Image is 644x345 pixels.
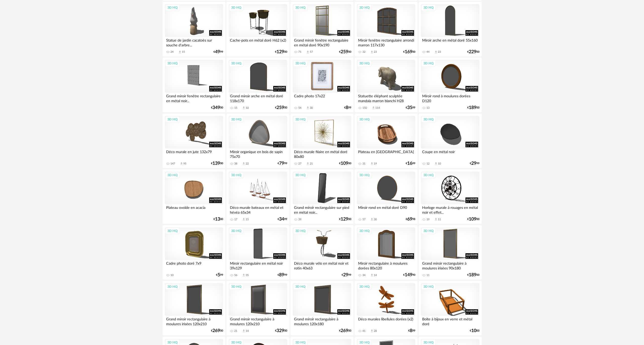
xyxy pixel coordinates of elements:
a: 3D HQ Déco murale bateaux en métal et hévéa 65x34 17 Download icon 15 €3499 [226,169,289,224]
a: 3D HQ Coupe en métal noir 12 Download icon 10 €2999 [419,114,481,168]
a: 3D HQ Déco murales libellules dorées (x2) 41 Download icon 28 €899 [355,281,417,336]
span: Download icon [242,273,246,277]
div: € 99 [344,106,351,110]
span: 13 [215,217,220,221]
div: 41 [362,329,365,333]
div: 3D HQ [357,60,372,67]
div: 54 [298,106,301,110]
span: 29 [471,162,476,165]
div: 56 [234,274,237,277]
div: € 98 [406,217,415,221]
div: 150 [362,106,367,110]
div: 15 [246,218,249,221]
div: € 00 [467,217,479,221]
span: 8 [346,106,348,110]
span: 29 [343,273,348,277]
span: Download icon [306,50,310,54]
div: € 00 [211,329,223,333]
span: Download icon [370,329,374,333]
div: 57 [362,218,365,221]
div: 44 [426,50,430,54]
div: € 00 [213,217,223,221]
div: € 00 [339,50,351,54]
div: 3D HQ [421,4,436,11]
div: 14 [374,274,377,277]
div: € 99 [278,273,287,277]
div: 30 [310,106,313,110]
div: 10 [438,162,441,166]
div: 27 [298,162,301,166]
div: 13 [426,106,430,110]
span: 34 [279,217,284,221]
div: 15 [234,106,237,110]
div: Plateau en [GEOGRAPHIC_DATA] [357,149,415,159]
a: 3D HQ Grand miroir rectangulaire sur pied en métal noir... 39 €12900 [290,169,353,224]
div: € 00 [275,329,287,333]
div: 3D HQ [421,116,436,123]
div: 114 [375,106,380,110]
div: 147 [170,162,175,166]
span: 259 [277,106,284,110]
div: Miroir rond en métal doré D90 [357,204,415,214]
a: 3D HQ Grand miroir fenêtre rectangulaire en métal doré 90x190 71 Download icon 57 €25900 [290,2,353,57]
span: 149 [405,273,412,277]
a: 3D HQ Déco murale filaire en métal doré 80x80 27 Download icon 21 €10900 [290,114,353,168]
div: 3D HQ [229,283,244,290]
a: 3D HQ Miroir rectangulaire en métal noir 39x129 56 Download icon 35 €8999 [226,225,289,280]
a: 3D HQ Statuette éléphant sculptée mandala marron blanchi H28 150 Download icon 114 €3599 [355,58,417,112]
div: Plateau ovoïde en acacia [165,204,223,214]
a: 3D HQ Miroir rond à moulures dorées D120 13 €18900 [419,58,481,112]
span: 79 [279,162,284,165]
span: 69 [407,217,412,221]
div: 34 [362,274,365,277]
div: 23 [438,50,441,54]
span: 349 [212,106,220,110]
div: 21 [310,162,313,166]
div: 32 [362,50,365,54]
div: Statuette éléphant sculptée mandala marron blanchi H28 [357,93,415,103]
div: 35 [246,274,249,277]
div: Cadre photo 17x22 [293,93,351,103]
span: 10 [471,329,476,333]
span: 169 [405,50,412,54]
a: 3D HQ Grand miroir rectangulaire à moulures 120x210 21 Download icon 14 €32900 [226,281,289,336]
div: 38 [234,162,237,166]
div: 19 [374,162,377,166]
div: 3D HQ [293,4,308,11]
span: 8 [410,329,412,333]
div: 17 [234,218,237,221]
div: Grand miroir fenêtre rectangulaire en métal doré 90x190 [293,37,351,47]
a: 3D HQ Miroir rectangulaire à moulures dorées 80x120 34 Download icon 14 €14990 [355,225,417,280]
div: € 99 [216,273,223,277]
span: Download icon [178,50,182,54]
div: Boîte à bijoux en verre et métal doré [421,316,479,326]
a: 3D HQ Grand miroir fenêtre rectangulaire en métal noir... €34900 [163,58,225,112]
div: 3D HQ [229,228,244,234]
div: 10 [246,106,249,110]
div: € 99 [342,273,351,277]
div: Grand miroir rectangulaire à moulures 120x180 [293,316,351,326]
a: 3D HQ Miroir arche en métal doré 55x160 44 Download icon 23 €22900 [419,2,481,57]
div: 3D HQ [165,172,180,178]
div: 31 [362,162,365,166]
div: Miroir rectangulaire à moulures dorées 80x120 [357,260,415,270]
span: Download icon [242,329,246,333]
a: 3D HQ Cadre photo doré 7x9 10 €599 [163,225,225,280]
div: Grand miroir rectangulaire sur pied en métal noir... [293,204,351,214]
div: 12 [426,162,430,166]
a: 3D HQ Cache-pots en métal doré H62 (x2) €12900 [226,2,289,57]
div: 3D HQ [229,4,244,11]
div: 3D HQ [165,228,180,234]
div: Grand miroir arche en métal doré 118x170 [229,93,287,103]
span: 259 [341,50,348,54]
a: 3D HQ Grand miroir rectangulaire à moulures irisées 120x210 €26900 [163,281,225,336]
div: 3D HQ [357,228,372,234]
div: Statue de jardin cacatoès sur souche d'arbre... [165,37,223,47]
div: € 99 [406,106,415,110]
div: Miroir rectangulaire en métal noir 39x129 [229,260,287,270]
div: € 00 [211,106,223,110]
div: Déco murale filaire en métal doré 80x80 [293,149,351,159]
div: 3D HQ [421,60,436,67]
div: 3D HQ [293,172,308,178]
div: € 00 [275,50,287,54]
